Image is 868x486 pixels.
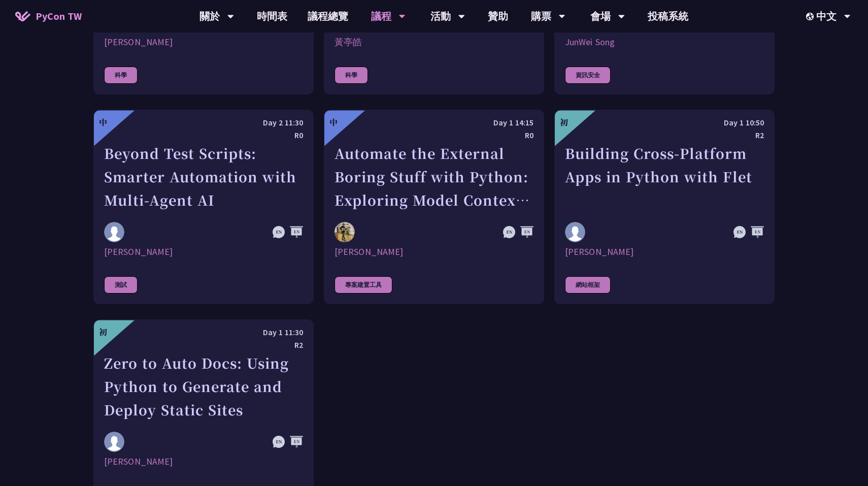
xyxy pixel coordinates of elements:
span: PyCon TW [36,9,82,24]
div: Day 1 11:30 [104,326,303,339]
div: 初 [560,116,568,128]
div: R0 [104,129,303,142]
img: Ryosuke Tanno [335,222,355,242]
div: [PERSON_NAME] [104,36,303,48]
div: Building Cross-Platform Apps in Python with Flet [565,142,764,212]
a: 中 Day 1 14:15 R0 Automate the External Boring Stuff with Python: Exploring Model Context Protocol... [324,110,544,304]
div: Zero to Auto Docs: Using Python to Generate and Deploy Static Sites [104,351,303,422]
div: R2 [565,129,764,142]
div: 科學 [104,67,138,84]
a: 初 Day 1 10:50 R2 Building Cross-Platform Apps in Python with Flet Cyrus Mante [PERSON_NAME] 網站框架 [554,110,775,304]
img: Daniel Gau [104,432,124,452]
div: 中 [99,116,107,128]
div: [PERSON_NAME] [565,246,764,258]
div: JunWei Song [565,36,764,48]
div: R0 [335,129,533,142]
div: Day 1 14:15 [335,116,533,129]
div: 初 [99,326,107,338]
img: Home icon of PyCon TW 2025 [15,11,30,21]
div: Beyond Test Scripts: Smarter Automation with Multi-Agent AI [104,142,303,212]
div: [PERSON_NAME] [104,456,303,468]
div: Day 1 10:50 [565,116,764,129]
img: Locale Icon [806,13,816,20]
div: 測試 [104,276,138,294]
div: 網站框架 [565,276,611,294]
div: 專案建置工具 [335,276,392,294]
div: Automate the External Boring Stuff with Python: Exploring Model Context Protocol (MCP) [335,142,533,212]
div: [PERSON_NAME] [335,246,533,258]
div: 資訊安全 [565,67,611,84]
div: [PERSON_NAME] [104,246,303,258]
a: PyCon TW [5,4,92,29]
div: 科學 [335,67,368,84]
div: 黃亭皓 [335,36,533,48]
img: Sneha Mavuri [104,222,124,242]
div: R2 [104,339,303,351]
a: 中 Day 2 11:30 R0 Beyond Test Scripts: Smarter Automation with Multi-Agent AI Sneha Mavuri [PERSON... [93,110,314,304]
div: Day 2 11:30 [104,116,303,129]
div: 中 [329,116,338,128]
img: Cyrus Mante [565,222,585,242]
